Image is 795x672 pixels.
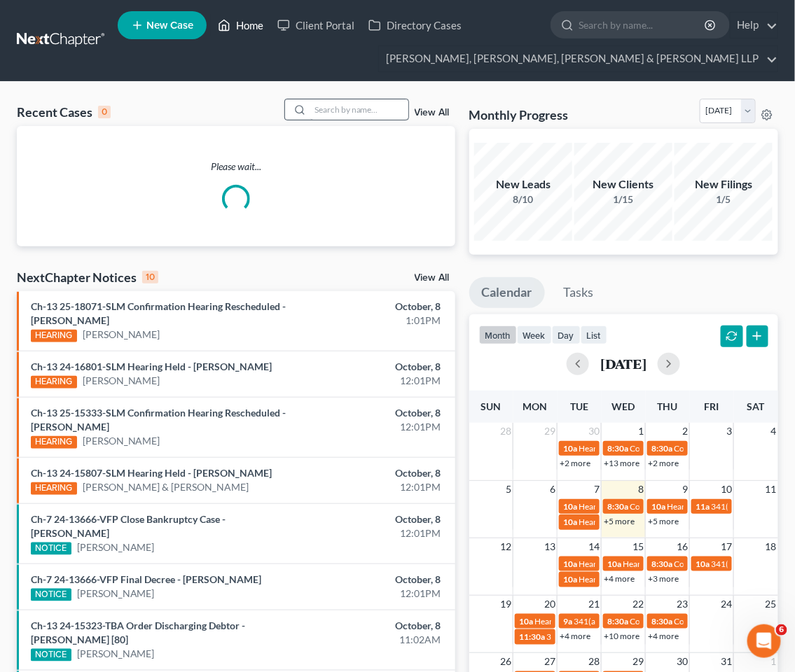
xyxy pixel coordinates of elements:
span: 21 [587,596,601,612]
a: +2 more [648,458,679,468]
div: October, 8 [314,300,441,314]
span: 8:30a [607,443,628,454]
a: [PERSON_NAME] [77,540,155,554]
span: 11:30a [519,631,545,642]
a: +2 more [560,458,590,468]
span: 8:30a [651,443,672,454]
span: 9a [563,616,572,626]
div: October, 8 [314,466,441,480]
span: 4 [770,423,778,440]
div: 11:02AM [314,633,441,647]
input: Search by name... [310,99,408,120]
span: 10a [519,616,533,626]
span: Confirmation hearing for [PERSON_NAME] [630,616,789,626]
span: 341(a) meeting for [PERSON_NAME] [574,616,709,626]
span: 23 [675,596,689,612]
a: Ch-7 24-13666-VFP Final Decree - [PERSON_NAME] [31,573,261,585]
button: week [517,325,552,344]
a: +5 more [648,516,679,526]
span: Hearing for [PERSON_NAME] [579,559,688,569]
span: 30 [587,423,601,440]
span: 341(a) meeting for [PERSON_NAME] [546,631,682,642]
div: New Leads [474,176,572,192]
span: 13 [543,538,557,555]
button: list [581,325,607,344]
span: Hearing for [PERSON_NAME] [667,501,776,512]
span: 10a [563,501,577,512]
div: New Filings [675,176,773,192]
a: [PERSON_NAME] & [PERSON_NAME] [83,480,249,494]
span: Hearing for [PERSON_NAME] [579,574,688,584]
span: 12 [499,538,513,555]
span: Sat [747,400,765,412]
span: Hearing for [PERSON_NAME] [534,616,644,626]
span: 17 [719,538,733,555]
span: Hearing for [PERSON_NAME] [623,559,732,569]
div: 10 [142,271,158,283]
a: Home [211,13,270,38]
span: 10a [651,501,665,512]
span: 16 [675,538,689,555]
span: 24 [719,596,733,612]
a: [PERSON_NAME] [83,434,160,448]
div: HEARING [31,330,77,342]
a: +4 more [604,573,635,584]
span: 10 [719,481,733,498]
div: October, 8 [314,512,441,526]
div: 8/10 [474,192,572,206]
span: 25 [764,596,778,612]
span: 8:30a [607,501,628,512]
span: 8:30a [651,559,672,569]
a: +3 more [648,573,679,584]
div: 1/15 [574,192,672,206]
span: 8:30a [651,616,672,626]
span: 10a [563,517,577,527]
a: View All [415,273,450,283]
div: 12:01PM [314,480,441,494]
span: 20 [543,596,557,612]
span: 6 [776,624,787,636]
a: +4 more [560,631,590,641]
span: 8:30a [607,616,628,626]
span: 30 [675,653,689,670]
div: NOTICE [31,542,71,555]
span: 1 [770,653,778,670]
a: [PERSON_NAME] [83,328,160,342]
a: Ch-13 25-18071-SLM Confirmation Hearing Rescheduled - [PERSON_NAME] [31,300,286,326]
a: Ch-13 24-16801-SLM Hearing Held - [PERSON_NAME] [31,360,272,372]
span: 14 [587,538,601,555]
button: month [479,325,517,344]
div: October, 8 [314,360,441,374]
span: Confirmation hearing for [PERSON_NAME] [630,501,789,512]
span: 15 [631,538,645,555]
a: Ch-7 24-13666-VFP Close Bankruptcy Case - [PERSON_NAME] [31,513,226,539]
span: 10a [607,559,621,569]
a: +13 more [604,458,640,468]
a: Ch-13 24-15323-TBA Order Discharging Debtor - [PERSON_NAME] [80] [31,619,245,645]
div: NOTICE [31,649,71,661]
div: Recent Cases [17,104,111,120]
a: Ch-13 25-15333-SLM Confirmation Hearing Rescheduled - [PERSON_NAME] [31,407,286,433]
a: Calendar [469,277,545,308]
iframe: Intercom live chat [747,624,781,658]
span: 3 [725,423,733,440]
span: 11 [764,481,778,498]
a: Ch-13 24-15807-SLM Hearing Held - [PERSON_NAME] [31,467,272,479]
span: 22 [631,596,645,612]
a: [PERSON_NAME] [77,647,155,661]
span: 27 [543,653,557,670]
a: +5 more [604,516,635,526]
div: HEARING [31,482,77,495]
input: Search by name... [579,12,707,38]
div: 1:01PM [314,314,441,328]
a: +4 more [648,631,679,641]
span: 28 [587,653,601,670]
span: Sun [481,400,502,412]
span: 6 [548,481,557,498]
a: [PERSON_NAME] [77,587,155,601]
div: New Clients [574,176,672,192]
span: 11a [696,501,710,512]
p: Please wait... [17,160,455,174]
span: Wed [612,400,635,412]
span: 8 [637,481,645,498]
